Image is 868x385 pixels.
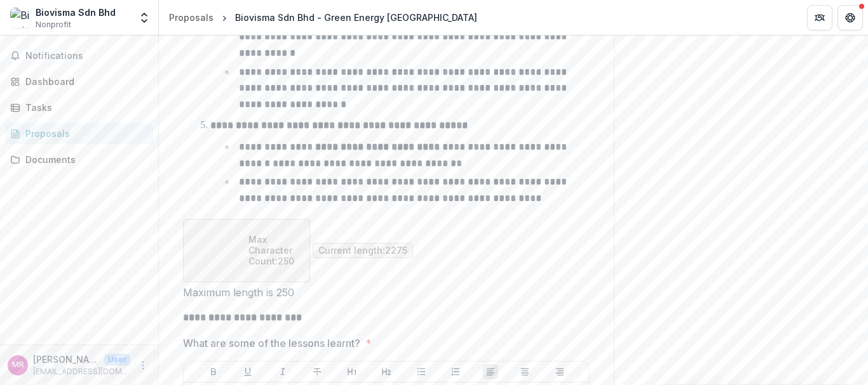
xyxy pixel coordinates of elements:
div: Proposals [169,11,214,24]
p: Max Character Count: 250 [248,235,304,266]
button: Bullet List [414,364,429,379]
button: Align Left [483,364,498,379]
button: Italicize [275,364,290,379]
button: Open entity switcher [135,5,153,30]
button: Heading 2 [379,364,394,379]
nav: breadcrumb [164,8,482,27]
a: Documents [5,149,153,170]
p: [PERSON_NAME] BIN ABD [PERSON_NAME] [33,353,99,366]
button: More [135,358,151,373]
div: Documents [25,153,143,166]
button: Notifications [5,46,153,66]
button: Heading 1 [344,364,360,379]
a: Dashboard [5,71,153,92]
button: Align Right [552,364,567,379]
button: Partners [807,5,832,30]
button: Underline [240,364,255,379]
img: Biovisma Sdn Bhd [10,8,31,28]
span: Nonprofit [36,19,71,30]
div: MUHAMMAD ASWAD BIN ABD RASHID [12,361,24,369]
p: User [104,354,130,365]
button: Align Center [517,364,532,379]
div: Dashboard [25,75,143,88]
div: Biovisma Sdn Bhd [36,6,116,19]
a: Proposals [164,8,219,27]
div: Proposals [25,127,143,140]
p: What are some of the lessons learnt? [183,336,360,351]
a: Tasks [5,97,153,118]
a: Proposals [5,123,153,144]
div: Biovisma Sdn Bhd - Green Energy [GEOGRAPHIC_DATA] [235,11,477,24]
button: Bold [206,364,221,379]
div: Tasks [25,101,143,114]
p: Current length: 2275 [318,245,407,256]
div: Maximum length is 250 [183,285,590,300]
span: Notifications [25,51,148,62]
button: Strike [309,364,325,379]
button: Get Help [837,5,863,30]
button: Ordered List [448,364,463,379]
p: [EMAIL_ADDRESS][DOMAIN_NAME] [33,366,130,377]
